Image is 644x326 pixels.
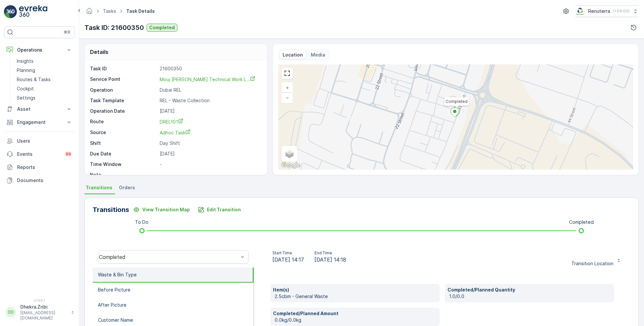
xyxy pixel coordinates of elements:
p: REL - Waste Collection [160,97,260,104]
button: Renuterra(+04:00) [575,5,639,17]
span: Orders [119,184,135,191]
span: Transitions [86,184,112,191]
a: Homepage [86,10,93,15]
p: 2.5cbm - General Waste [275,293,437,300]
p: Dubai REL [160,87,260,93]
p: Route [90,118,157,125]
p: Operation [90,87,157,93]
span: − [286,95,289,100]
button: Transition Location [567,252,625,262]
a: DREL101 [160,118,260,125]
p: Planning [17,67,35,74]
p: Task ID: 21600350 [84,23,144,33]
p: Reports [17,164,72,171]
p: Insights [17,58,34,64]
p: Note [90,172,157,178]
p: [DATE] [160,151,260,157]
p: End Time [314,250,346,256]
p: Renuterra [588,8,610,14]
p: Before Picture [98,287,130,293]
p: Source [90,129,157,136]
a: Layers [282,147,297,161]
p: After Picture [98,302,126,308]
a: Users [4,134,75,148]
p: - [160,161,260,168]
p: Due Date [90,151,157,157]
div: DD [6,307,16,317]
span: Adhoc Task [160,130,191,135]
p: Waste & Bin Type [98,271,137,278]
div: Completed [99,254,239,260]
p: Transitions [93,205,129,215]
a: Open this area in Google Maps (opens a new window) [280,161,302,170]
p: Task Template [90,97,157,104]
p: Completed/Planned Amount [273,310,437,317]
p: - [160,172,260,178]
span: DREL101 [160,119,183,125]
p: Dhekra.Zribi [20,304,68,310]
img: logo_light-DOdMpM7g.png [19,5,47,18]
p: 99 [66,151,71,157]
p: Asset [17,106,62,112]
p: Edit Transition [207,206,241,213]
p: Events [17,151,60,157]
p: Completed [149,24,175,31]
p: Documents [17,177,72,184]
p: Routes & Tasks [17,76,51,83]
p: 1.0/0.0 [449,293,611,300]
button: DDDhekra.Zribi[EMAIL_ADDRESS][DOMAIN_NAME] [4,304,75,321]
p: Task ID [90,65,157,72]
span: Task Details [125,8,156,14]
p: Media [311,52,325,58]
button: Completed [147,24,177,32]
a: Zoom Out [282,93,292,103]
button: View Transition Map [129,204,194,215]
button: Asset [4,103,75,116]
p: View Transition Map [142,206,190,213]
p: ( +04:00 ) [613,9,630,14]
button: Edit Transition [194,204,245,215]
a: View Fullscreen [282,68,292,78]
span: Mouj [PERSON_NAME] Technical Work L... [160,77,255,82]
button: Operations [4,43,75,57]
span: v 1.50.1 [4,298,75,302]
p: Settings [17,95,35,101]
p: Cockpit [17,85,34,92]
p: [EMAIL_ADDRESS][DOMAIN_NAME] [20,310,68,321]
a: Events99 [4,148,75,161]
p: Operations [17,47,62,53]
a: Planning [14,66,75,75]
p: Completed/Planned Quantity [448,287,611,293]
button: Engagement [4,116,75,129]
p: Completed [569,219,594,225]
p: ⌘B [64,30,70,35]
p: [DATE] [160,108,260,114]
p: Start Time [272,250,304,256]
a: Cockpit [14,84,75,93]
p: To Do [135,219,149,225]
img: Google [280,161,302,170]
p: Day Shift [160,140,260,147]
a: Insights [14,57,75,66]
p: Shift [90,140,157,147]
a: Adhoc Task [160,129,260,136]
a: Zoom In [282,83,292,93]
span: + [286,85,289,90]
p: Location [283,52,303,58]
p: Operation Date [90,108,157,114]
a: Documents [4,174,75,187]
p: 0.0kg/0.0kg [275,317,437,323]
a: Mouj Al Baher Technical Work L... [160,76,255,82]
img: Screenshot_2024-07-26_at_13.33.01.png [575,8,586,15]
p: 21600350 [160,65,260,72]
p: Time Window [90,161,157,168]
a: Settings [14,93,75,103]
p: Users [17,138,72,144]
a: Reports [4,161,75,174]
p: Details [90,48,108,56]
a: Routes & Tasks [14,75,75,84]
p: Engagement [17,119,62,126]
span: [DATE] 14:18 [314,256,346,264]
p: Item(s) [273,287,437,293]
span: [DATE] 14:17 [272,256,304,264]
